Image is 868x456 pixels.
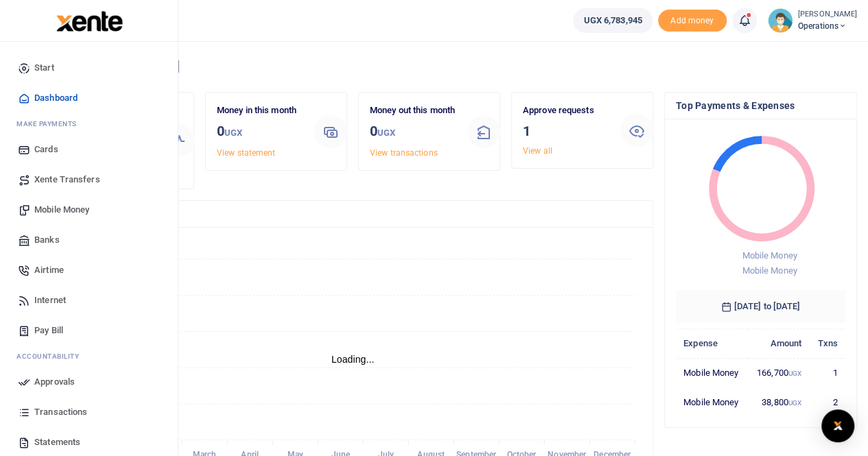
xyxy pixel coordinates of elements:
[11,367,167,397] a: Approvals
[658,10,727,32] span: Add money
[658,14,727,25] a: Add money
[523,104,609,118] p: Approve requests
[788,399,801,407] small: UGX
[768,8,793,33] img: profile-user
[11,346,167,367] li: Ac
[523,121,609,141] h3: 1
[11,113,167,134] li: M
[34,263,64,277] span: Airtime
[224,128,242,138] small: UGX
[567,8,657,33] li: Wallet ballance
[11,315,167,346] a: Pay Bill
[34,173,100,187] span: Xente Transfers
[788,370,801,377] small: UGX
[11,225,167,255] a: Banks
[55,15,123,25] a: logo-small logo-large logo-large
[523,146,552,156] a: View all
[370,121,456,143] h3: 0
[34,233,60,247] span: Banks
[34,324,63,337] span: Pay Bill
[11,165,167,195] a: Xente Transfers
[676,98,845,113] h4: Top Payments & Expenses
[809,328,845,358] th: Txns
[217,148,275,158] a: View statement
[23,119,77,129] span: ake Payments
[331,354,375,365] text: Loading...
[676,328,748,358] th: Expense
[742,265,797,276] span: Mobile Money
[34,91,78,105] span: Dashboard
[809,358,845,387] td: 1
[658,10,727,32] li: Toup your wallet
[768,8,857,33] a: profile-user [PERSON_NAME] Operations
[742,250,797,261] span: Mobile Money
[11,195,167,225] a: Mobile Money
[798,9,857,21] small: [PERSON_NAME]
[798,20,857,32] span: Operations
[64,206,642,221] h4: Transactions Overview
[34,435,80,449] span: Statements
[34,61,54,75] span: Start
[676,290,845,323] h6: [DATE] to [DATE]
[748,328,809,358] th: Amount
[370,104,456,118] p: Money out this month
[377,128,395,138] small: UGX
[34,375,75,389] span: Approvals
[217,104,303,118] p: Money in this month
[809,387,845,416] td: 2
[748,387,809,416] td: 38,800
[34,143,58,156] span: Cards
[34,405,87,419] span: Transactions
[11,255,167,285] a: Airtime
[217,121,303,143] h3: 0
[748,358,809,387] td: 166,700
[56,11,123,32] img: logo-large
[11,134,167,165] a: Cards
[583,14,642,27] span: UGX 6,783,945
[27,351,79,361] span: countability
[11,53,167,83] a: Start
[52,59,857,74] h4: Hello [PERSON_NAME]
[11,397,167,427] a: Transactions
[821,409,854,442] div: Open Intercom Messenger
[676,387,748,416] td: Mobile Money
[34,203,89,217] span: Mobile Money
[11,83,167,113] a: Dashboard
[370,148,438,158] a: View transactions
[34,293,66,307] span: Internet
[11,285,167,315] a: Internet
[676,358,748,387] td: Mobile Money
[573,8,652,33] a: UGX 6,783,945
